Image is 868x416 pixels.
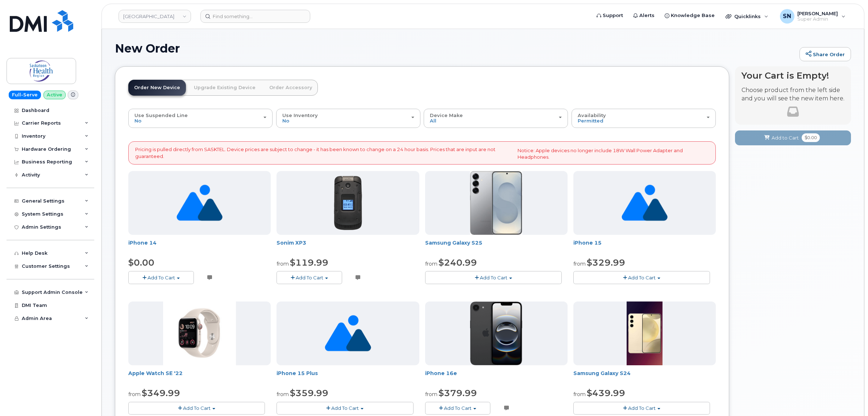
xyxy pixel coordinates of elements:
[800,47,851,62] a: Share Order
[277,370,318,377] a: iPhone 15 Plus
[742,71,844,80] h4: Your Cart is Empty!
[325,301,371,365] img: no_image_found-2caef05468ed5679b831cfe6fc140e25e0c280774317ffc20a367ab7fd17291e.png
[430,118,436,124] span: All
[277,391,289,398] small: from
[425,391,437,398] small: from
[573,261,586,267] small: from
[470,301,523,365] img: iPhone_16e_Black_PDP_Image_Position_1__en-US-657x800.png
[128,271,194,284] button: Add To Cart
[277,240,306,246] a: Sonim XP3
[573,239,716,254] div: iPhone 15
[425,240,482,246] a: Samsung Galaxy S25
[836,384,863,411] iframe: Messenger Launcher
[424,109,568,128] button: Device Make All
[578,118,603,124] span: Permitted
[115,42,796,55] h1: New Order
[573,271,710,284] button: Add To Cart
[572,109,716,128] button: Availability Permitted
[135,146,512,159] p: Pricing is pulled directly from SASKTEL. Device prices are subject to change - it has been known ...
[573,370,716,384] div: Samsung Galaxy S24
[444,405,472,411] span: Add To Cart
[480,275,507,280] span: Add To Cart
[622,171,668,235] img: no_image_found-2caef05468ed5679b831cfe6fc140e25e0c280774317ffc20a367ab7fd17291e.png
[425,402,491,415] button: Add To Cart
[587,388,625,398] span: $439.99
[425,271,562,284] button: Add To Cart
[587,257,625,268] span: $329.99
[628,405,656,411] span: Add To Cart
[142,388,180,398] span: $349.99
[282,112,318,118] span: Use Inventory
[742,86,844,103] p: Choose product from the left side and you will see the new item here.
[148,275,175,280] span: Add To Cart
[425,261,437,267] small: from
[573,402,710,415] button: Add To Cart
[263,80,318,96] a: Order Accessory
[573,391,586,398] small: from
[425,239,568,254] div: Samsung Galaxy S25
[331,405,359,411] span: Add To Cart
[425,370,568,384] div: iPhone 16e
[128,257,154,268] span: $0.00
[183,405,211,411] span: Add To Cart
[277,239,419,254] div: Sonim XP3
[573,240,602,246] a: iPhone 15
[134,118,141,124] span: No
[430,112,463,118] span: Device Make
[128,80,186,96] a: Order New Device
[627,301,663,365] img: S24.jpg
[296,275,323,280] span: Add To Cart
[578,112,606,118] span: Availability
[439,257,477,268] span: $240.99
[628,275,656,280] span: Add To Cart
[802,133,820,142] span: $0.00
[290,257,328,268] span: $119.99
[188,80,261,96] a: Upgrade Existing Device
[128,370,183,377] a: Apple Watch SE '22
[277,370,419,384] div: iPhone 15 Plus
[290,388,328,398] span: $359.99
[425,370,457,377] a: iPhone 16e
[276,109,420,128] button: Use Inventory No
[128,370,271,384] div: Apple Watch SE '22
[439,388,477,398] span: $379.99
[334,176,362,230] img: 150
[128,109,273,128] button: Use Suspended Line No
[128,239,271,254] div: iPhone 14
[128,402,265,415] button: Add To Cart
[518,147,709,161] p: Notice: Apple devices no longer include 18W Wall Power Adapter and Headphones.
[470,171,522,235] img: s25plus.png
[735,130,851,145] button: Add to Cart $0.00
[134,112,188,118] span: Use Suspended Line
[277,261,289,267] small: from
[163,301,236,365] img: Screenshot_2022-11-04_110105.png
[282,118,289,124] span: No
[573,370,631,377] a: Samsung Galaxy S24
[176,171,223,235] img: no_image_found-2caef05468ed5679b831cfe6fc140e25e0c280774317ffc20a367ab7fd17291e.png
[128,391,141,398] small: from
[277,271,342,284] button: Add To Cart
[128,240,157,246] a: iPhone 14
[277,402,413,415] button: Add To Cart
[772,134,799,141] span: Add to Cart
